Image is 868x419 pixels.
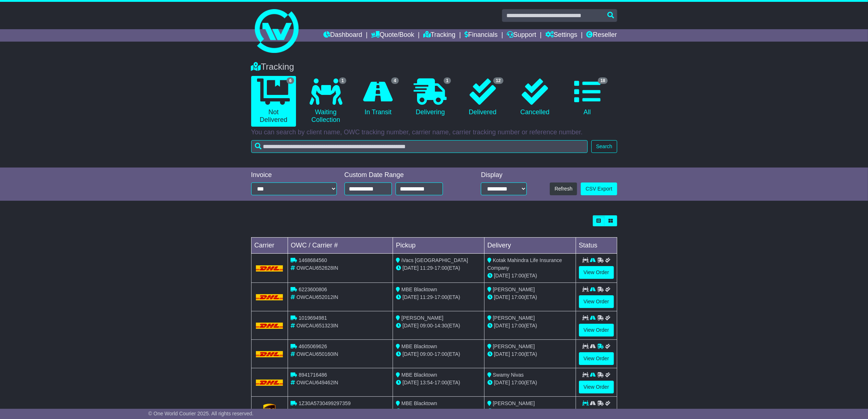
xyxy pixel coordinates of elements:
[296,408,340,414] span: OWCAU649247UG
[493,287,535,292] span: [PERSON_NAME]
[435,265,447,271] span: 17:00
[435,408,447,414] span: 17:00
[296,265,338,271] span: OWCAU652628IN
[248,62,621,72] div: Tracking
[513,76,557,119] a: Cancelled
[299,287,327,292] span: 6223600806
[339,77,347,84] span: 1
[420,351,433,357] span: 09:00
[323,29,362,42] a: Dashboard
[487,293,573,301] div: (ETA)
[420,294,433,300] span: 11:29
[481,171,526,179] div: Display
[565,76,610,119] a: 18 All
[402,265,419,271] span: [DATE]
[493,343,535,349] span: [PERSON_NAME]
[550,182,577,195] button: Refresh
[401,372,437,378] span: MBE Blacktown
[148,411,254,416] span: © One World Courier 2025. All rights reserved.
[396,350,481,358] div: - (ETA)
[511,323,524,328] span: 17:00
[402,408,419,414] span: [DATE]
[296,380,338,385] span: OWCAU649462IN
[591,140,617,153] button: Search
[355,76,400,119] a: 4 In Transit
[396,379,481,387] div: - (ETA)
[511,380,524,385] span: 17:00
[511,273,524,278] span: 17:00
[598,77,608,84] span: 18
[464,29,498,42] a: Financials
[402,351,419,357] span: [DATE]
[420,380,433,385] span: 13:54
[484,238,576,254] td: Delivery
[435,351,447,357] span: 17:00
[579,295,614,308] a: View Order
[576,238,617,254] td: Status
[586,29,617,42] a: Reseller
[581,182,617,195] a: CSV Export
[507,29,536,42] a: Support
[494,408,510,414] span: [DATE]
[251,76,296,127] a: 6 Not Delivered
[579,266,614,279] a: View Order
[493,315,535,321] span: [PERSON_NAME]
[579,324,614,337] a: View Order
[251,171,337,179] div: Invoice
[460,76,505,119] a: 12 Delivered
[401,287,437,292] span: MBE Blacktown
[396,322,481,330] div: - (ETA)
[303,76,348,127] a: 1 Waiting Collection
[256,265,283,271] img: DHL.png
[256,380,283,385] img: DHL.png
[256,351,283,357] img: DHL.png
[299,343,327,349] span: 4605069626
[402,323,419,328] span: [DATE]
[494,351,510,357] span: [DATE]
[401,257,468,263] span: iVacs [GEOGRAPHIC_DATA]
[487,322,573,330] div: (ETA)
[402,380,419,385] span: [DATE]
[391,77,399,84] span: 4
[299,400,350,406] span: 1Z30A5730499297359
[396,407,481,415] div: - (ETA)
[296,294,338,300] span: OWCAU652012IN
[579,352,614,365] a: View Order
[511,351,524,357] span: 17:00
[401,343,437,349] span: MBE Blacktown
[493,77,503,84] span: 12
[287,77,294,84] span: 6
[444,77,451,84] span: 1
[494,323,510,328] span: [DATE]
[401,315,443,321] span: [PERSON_NAME]
[579,381,614,393] a: View Order
[487,407,573,415] div: (ETA)
[396,293,481,301] div: - (ETA)
[393,238,484,254] td: Pickup
[420,323,433,328] span: 09:00
[256,294,283,300] img: DHL.png
[487,272,573,280] div: (ETA)
[487,257,562,271] span: Kotak Mahindra Life Insurance Company
[299,372,327,378] span: 8941716486
[408,76,453,119] a: 1 Delivering
[263,404,276,418] img: GetCarrierServiceLogo
[494,273,510,278] span: [DATE]
[256,323,283,328] img: DHL.png
[296,323,338,328] span: OWCAU651323IN
[401,400,437,406] span: MBE Blacktown
[251,128,617,137] p: You can search by client name, OWC tracking number, carrier name, carrier tracking number or refe...
[423,29,455,42] a: Tracking
[511,294,524,300] span: 17:00
[435,380,447,385] span: 17:00
[371,29,414,42] a: Quote/Book
[487,379,573,387] div: (ETA)
[299,315,327,321] span: 1019694981
[435,323,447,328] span: 14:30
[288,238,393,254] td: OWC / Carrier #
[545,29,577,42] a: Settings
[396,264,481,272] div: - (ETA)
[345,171,462,179] div: Custom Date Range
[511,408,524,414] span: 17:00
[299,257,327,263] span: 1468684560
